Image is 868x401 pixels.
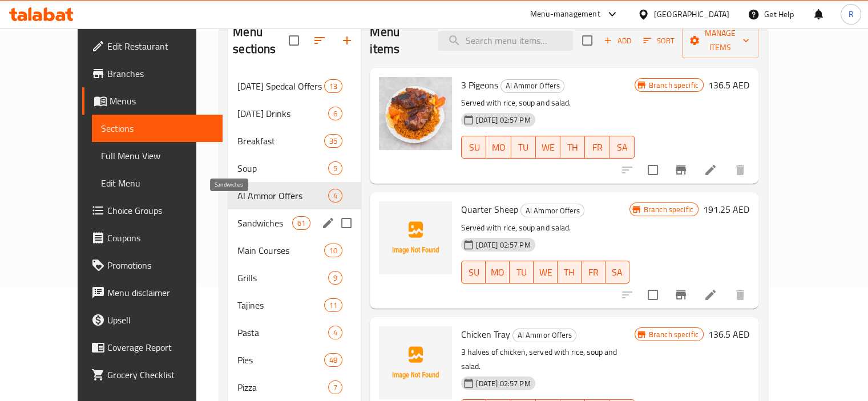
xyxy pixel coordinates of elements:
[329,191,342,201] span: 4
[704,163,717,177] a: Edit menu item
[324,298,342,312] div: items
[704,288,717,302] a: Edit menu item
[329,327,342,338] span: 4
[237,79,324,93] div: Ramadan Spedcal Offers
[471,115,535,125] span: [DATE] 02:57 PM
[237,107,328,120] span: [DATE] Drinks
[461,261,486,283] button: SU
[461,326,510,343] span: Chicken Tray
[101,176,213,190] span: Edit Menu
[641,158,665,182] span: Select to update
[328,107,342,120] div: items
[237,244,324,257] span: Main Courses
[228,237,361,264] div: Main Courses10
[107,286,213,299] span: Menu disclaimer
[228,72,361,100] div: [DATE] Spedcal Offers13
[328,189,342,202] div: items
[379,77,452,150] img: 3 Pigeons
[461,76,498,94] span: 3 Pigeons
[641,283,665,307] span: Select to update
[325,136,342,147] span: 35
[644,329,703,340] span: Branch specific
[514,264,529,281] span: TU
[599,32,636,50] button: Add
[237,380,328,394] span: Pizza
[293,218,310,229] span: 61
[461,221,629,235] p: Served with rice, soup and salad.
[228,155,361,182] div: Soup5
[82,279,223,306] a: Menu disclaimer
[292,216,310,230] div: items
[228,319,361,346] div: Pasta4
[540,139,556,156] span: WE
[438,31,573,51] input: search
[491,139,506,156] span: MO
[228,182,361,209] div: Al Ammor Offers4
[107,231,213,245] span: Coupons
[82,33,223,60] a: Edit Restaurant
[325,245,342,256] span: 10
[328,271,342,285] div: items
[466,139,482,156] span: SU
[582,261,605,283] button: FR
[237,134,324,148] span: Breakfast
[640,32,677,50] button: Sort
[237,353,324,367] div: Pies
[325,300,342,311] span: 11
[324,79,342,93] div: items
[306,27,333,54] span: Sort sections
[82,334,223,361] a: Coverage Report
[486,261,510,283] button: MO
[536,136,560,159] button: WE
[848,8,853,21] span: R
[490,264,505,281] span: MO
[92,142,223,169] a: Full Menu View
[513,329,576,342] span: Al Ammor Offers
[324,353,342,367] div: items
[82,361,223,388] a: Grocery Checklist
[237,161,328,175] div: Soup
[233,23,289,58] h2: Menu sections
[82,224,223,252] a: Coupons
[107,341,213,354] span: Coverage Report
[516,139,531,156] span: TU
[237,107,328,120] div: Ramadan Drinks
[605,261,629,283] button: SA
[461,96,634,110] p: Served with rice, soup and salad.
[237,216,292,230] span: Sandwiches
[92,169,223,197] a: Edit Menu
[500,79,564,93] div: Al Ammor Offers
[466,264,481,281] span: SU
[461,201,518,218] span: Quarter Sheep
[370,23,425,58] h2: Menu items
[461,345,634,374] p: 3 halves of chicken, served with rice, soup and salad.
[328,161,342,175] div: items
[558,261,582,283] button: TH
[107,204,213,217] span: Choice Groups
[590,139,605,156] span: FR
[328,326,342,339] div: items
[520,204,584,217] div: Al Ammor Offers
[101,149,213,163] span: Full Menu View
[282,29,306,52] span: Select all sections
[599,32,636,50] span: Add item
[92,115,223,142] a: Sections
[107,313,213,327] span: Upsell
[325,355,342,366] span: 48
[228,209,361,237] div: Sandwiches61edit
[609,136,634,159] button: SA
[320,214,337,232] button: edit
[510,261,534,283] button: TU
[667,156,695,184] button: Branch-specific-item
[708,326,749,342] h6: 136.5 AED
[726,156,754,184] button: delete
[333,27,361,54] button: Add section
[107,368,213,382] span: Grocery Checklist
[534,261,558,283] button: WE
[530,7,600,21] div: Menu-management
[667,281,695,309] button: Branch-specific-item
[237,298,324,312] div: Tajines
[562,264,577,281] span: TH
[691,26,749,55] span: Manage items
